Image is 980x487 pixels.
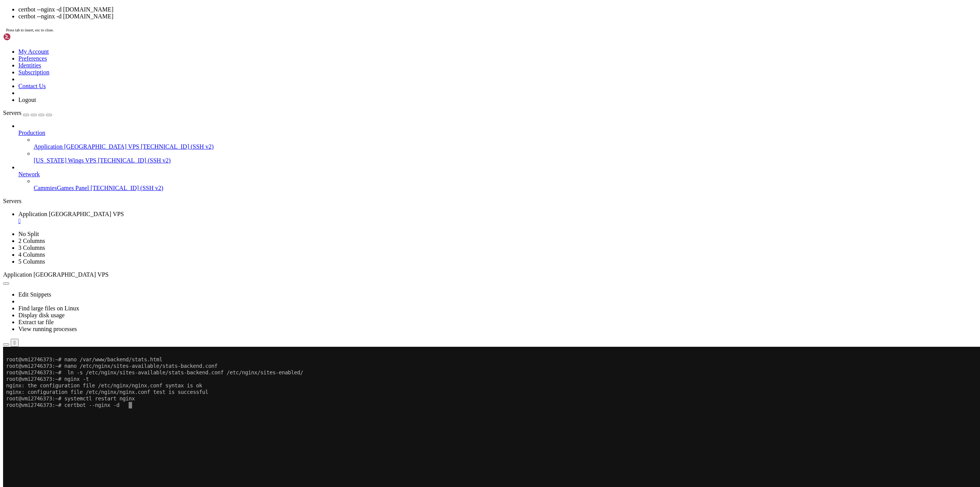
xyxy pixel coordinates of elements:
[18,251,45,258] a: 4 Columns
[18,291,51,298] a: Edit Snippets
[34,185,89,191] span: CammiesGames Panel
[3,198,977,205] div: Servers
[34,157,977,164] a: [US_STATE] Wings VPS [TECHNICAL_ID] (SSH v2)
[3,271,109,278] span: Application [GEOGRAPHIC_DATA] VPS
[3,55,880,62] x-row: root@vmi2746373:~# certbot --nginx -d
[3,29,880,36] x-row: root@vmi2746373:~# nginx -t
[18,238,45,244] a: 2 Columns
[18,211,124,217] span: Application [GEOGRAPHIC_DATA] VPS
[90,185,163,191] span: [TECHNICAL_ID] (SSH v2)
[3,36,880,42] x-row: nginx: the configuration file /etc/nginx/nginx.conf syntax is ok
[3,33,47,41] img: Shellngn
[18,83,46,89] a: Contact Us
[11,339,19,347] button: 
[18,319,54,325] a: Extract tar file
[18,312,65,318] a: Display disk usage
[18,164,977,192] li: Network
[18,69,49,75] a: Subscription
[14,340,16,346] div: 
[126,55,129,62] div: (38, 8)
[34,150,977,164] li: [US_STATE] Wings VPS [TECHNICAL_ID] (SSH v2)
[3,49,880,55] x-row: root@vmi2746373:~# systemctl restart nginx
[34,143,139,150] span: Application [GEOGRAPHIC_DATA] VPS
[34,185,977,192] a: CammiesGames Panel [TECHNICAL_ID] (SSH v2)
[18,258,45,265] a: 5 Columns
[18,48,49,55] a: My Account
[18,326,77,332] a: View running processes
[3,110,52,116] a: Servers
[3,10,880,16] x-row: root@vmi2746373:~# nano /var/www/backend/stats.html
[18,62,41,69] a: Identities
[18,305,79,312] a: Find large files on Linux
[34,178,977,192] li: CammiesGames Panel [TECHNICAL_ID] (SSH v2)
[34,143,977,150] a: Application [GEOGRAPHIC_DATA] VPS [TECHNICAL_ID] (SSH v2)
[18,123,977,164] li: Production
[3,42,880,49] x-row: nginx: configuration file /etc/nginx/nginx.conf test is successful
[18,97,36,103] a: Logout
[141,143,214,150] span: [TECHNICAL_ID] (SSH v2)
[98,157,171,164] span: [TECHNICAL_ID] (SSH v2)
[3,16,880,23] x-row: root@vmi2746373:~# nano /etc/nginx/sites-available/stats-backend.conf
[18,244,45,251] a: 3 Columns
[18,171,977,178] a: Network
[18,218,977,225] a: 
[34,136,977,150] li: Application [GEOGRAPHIC_DATA] VPS [TECHNICAL_ID] (SSH v2)
[34,157,96,164] span: [US_STATE] Wings VPS
[3,110,21,116] span: Servers
[3,23,880,29] x-row: root@vmi2746373:~# ln -s /etc/nginx/sites-available/stats-backend.conf /etc/nginx/sites-enabled/
[18,13,977,20] li: certbot --nginx -d [DOMAIN_NAME]
[18,171,40,177] span: Network
[18,55,47,62] a: Preferences
[18,6,977,13] li: certbot --nginx -d [DOMAIN_NAME]
[18,130,45,136] span: Production
[6,28,54,32] span: Press tab to insert, esc to close.
[18,211,977,225] a: Application Germany VPS
[18,130,977,136] a: Production
[18,231,39,237] a: No Split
